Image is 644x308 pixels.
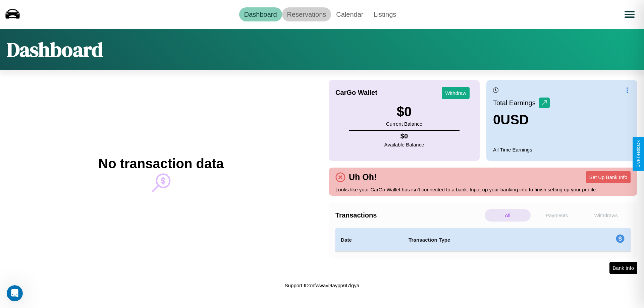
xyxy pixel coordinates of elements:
h3: 0 USD [493,112,550,127]
p: All Time Earnings [493,145,631,154]
button: Withdraw [442,87,470,99]
h4: Date [341,236,398,244]
button: Open menu [620,5,639,24]
a: Listings [368,7,401,21]
p: Withdraws [583,209,629,222]
p: Support ID: mfwwavi9aypp6t7lgya [285,281,360,290]
h4: Uh Oh! [345,172,380,182]
h4: Transactions [335,211,483,219]
p: Available Balance [384,140,424,149]
h1: Dashboard [7,36,103,63]
iframe: Intercom live chat [7,285,23,301]
button: Set Up Bank Info [586,171,631,183]
h4: $ 0 [384,132,424,140]
p: All [485,209,531,222]
table: simple table [335,228,631,252]
p: Payments [534,209,580,222]
p: Current Balance [386,119,422,128]
h3: $ 0 [386,104,422,119]
a: Dashboard [239,7,282,21]
div: Give Feedback [636,140,641,168]
a: Calendar [331,7,368,21]
button: Bank Info [609,262,637,274]
a: Reservations [282,7,331,21]
h4: Transaction Type [409,236,561,244]
h4: CarGo Wallet [335,89,377,97]
h2: No transaction data [98,156,223,171]
p: Looks like your CarGo Wallet has isn't connected to a bank. Input up your banking info to finish ... [335,185,631,194]
p: Total Earnings [493,97,539,109]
